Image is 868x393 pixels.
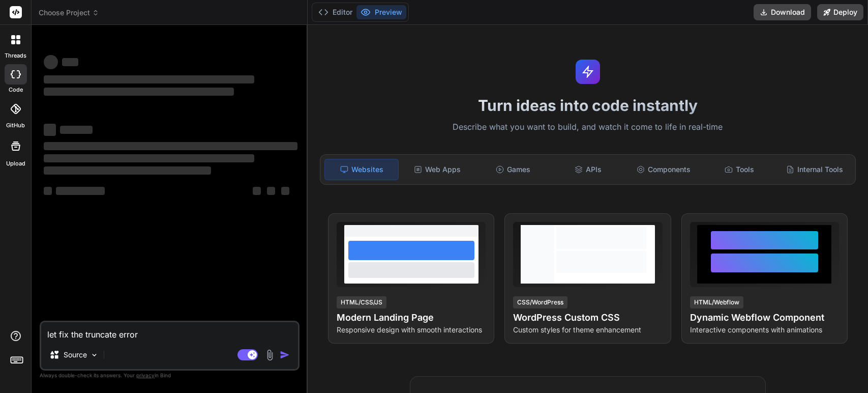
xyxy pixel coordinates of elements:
button: Preview [356,5,406,19]
span: ‌ [44,75,254,83]
span: ‌ [44,55,58,69]
div: Web Apps [401,159,474,180]
span: ‌ [44,166,211,175]
div: CSS/WordPress [513,296,567,308]
label: threads [5,51,26,60]
h4: WordPress Custom CSS [513,311,662,325]
label: Upload [6,159,25,168]
span: ‌ [56,187,105,195]
div: Tools [702,159,775,180]
span: ‌ [44,124,56,136]
img: attachment [264,349,276,361]
label: code [9,86,23,94]
p: Source [64,350,87,360]
div: Games [476,159,549,180]
span: ‌ [281,187,289,195]
div: HTML/CSS/JS [337,296,386,308]
span: privacy [136,372,155,378]
h1: Turn ideas into code instantly [314,96,862,115]
div: HTML/Webflow [690,296,743,308]
label: GitHub [6,121,25,130]
h4: Modern Landing Page [337,311,486,325]
span: ‌ [44,154,254,162]
button: Editor [314,5,356,19]
div: Websites [324,159,399,180]
span: ‌ [60,126,93,134]
p: Custom styles for theme enhancement [513,325,662,335]
span: ‌ [253,187,261,195]
div: APIs [552,159,625,180]
span: ‌ [44,142,297,150]
p: Describe what you want to build, and watch it come to life in real-time [314,121,862,134]
button: Download [754,4,811,20]
span: ‌ [62,58,78,66]
span: Choose Project [39,8,99,18]
textarea: let fix the truncate error [41,322,298,341]
div: Internal Tools [778,159,851,180]
div: Components [627,159,700,180]
span: ‌ [44,187,52,195]
span: ‌ [44,88,234,96]
button: Deploy [817,4,863,20]
p: Interactive components with animations [690,325,839,335]
p: Always double-check its answers. Your in Bind [40,371,300,380]
span: ‌ [267,187,275,195]
p: Responsive design with smooth interactions [337,325,486,335]
img: icon [280,350,290,360]
img: Pick Models [90,351,99,359]
h4: Dynamic Webflow Component [690,311,839,325]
